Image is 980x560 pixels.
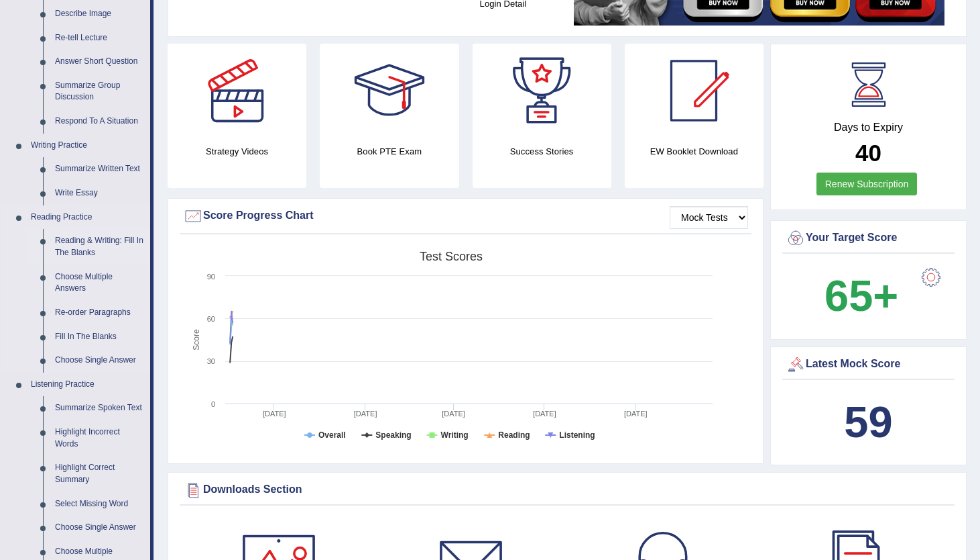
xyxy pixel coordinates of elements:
[441,430,469,440] tspan: Writing
[49,157,150,181] a: Summarize Written Text
[183,480,951,500] div: Downloads Section
[25,205,150,230] a: Reading Practice
[320,144,458,158] h4: Book PTE Exam
[207,315,215,323] text: 60
[211,400,215,408] text: 0
[183,206,748,226] div: Score Progress Chart
[168,144,306,158] h4: Strategy Videos
[375,430,411,440] tspan: Speaking
[318,430,346,440] tspan: Overall
[49,456,150,492] a: Highlight Correct Summary
[844,398,892,447] b: 59
[49,26,150,50] a: Re-tell Lecture
[816,173,918,195] a: Renew Subscription
[855,140,881,166] b: 40
[824,271,898,320] b: 65+
[625,144,763,158] h4: EW Booklet Download
[559,430,595,440] tspan: Listening
[49,109,150,134] a: Respond To A Situation
[49,74,150,109] a: Summarize Group Discussion
[49,229,150,265] a: Reading & Writing: Fill In The Blanks
[624,410,648,418] tspan: [DATE]
[263,410,286,418] tspan: [DATE]
[49,181,150,205] a: Write Essay
[786,228,951,248] div: Your Target Score
[533,410,556,418] tspan: [DATE]
[473,144,611,158] h4: Success Stories
[49,348,150,373] a: Choose Single Answer
[786,355,951,375] div: Latest Mock Score
[49,50,150,74] a: Answer Short Question
[498,430,530,440] tspan: Reading
[49,420,150,456] a: Highlight Incorrect Words
[49,492,150,516] a: Select Missing Word
[49,325,150,349] a: Fill In The Blanks
[25,373,150,397] a: Listening Practice
[49,2,150,26] a: Describe Image
[49,265,150,301] a: Choose Multiple Answers
[442,410,465,418] tspan: [DATE]
[25,134,150,158] a: Writing Practice
[786,122,951,134] h4: Days to Expiry
[207,273,215,281] text: 90
[49,396,150,420] a: Summarize Spoken Text
[207,357,215,365] text: 30
[49,516,150,540] a: Choose Single Answer
[192,329,201,351] tspan: Score
[49,301,150,325] a: Re-order Paragraphs
[354,410,377,418] tspan: [DATE]
[420,250,483,263] tspan: Test scores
